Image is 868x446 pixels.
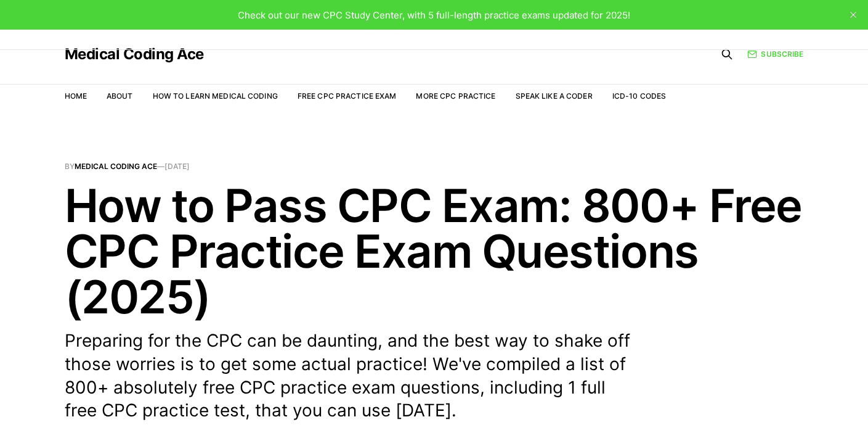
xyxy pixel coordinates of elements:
h1: How to Pass CPC Exam: 800+ Free CPC Practice Exam Questions (2025) [65,183,804,320]
a: Medical Coding Ace [75,162,157,171]
time: [DATE] [164,162,190,171]
button: close [843,5,863,25]
span: Check out our new CPC Study Center, with 5 full-length practice exams updated for 2025! [238,9,630,21]
a: About [107,91,133,101]
a: Free CPC Practice Exam [298,91,397,101]
a: ICD-10 Codes [612,91,666,101]
a: Medical Coding Ace [65,47,204,62]
a: More CPC Practice [416,91,495,101]
a: Subscribe [747,48,803,60]
a: Home [65,91,87,101]
p: Preparing for the CPC can be daunting, and the best way to shake off those worries is to get some... [65,329,631,423]
a: How to Learn Medical Coding [153,91,278,101]
span: By — [65,163,804,170]
a: Speak Like a Coder [516,91,593,101]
